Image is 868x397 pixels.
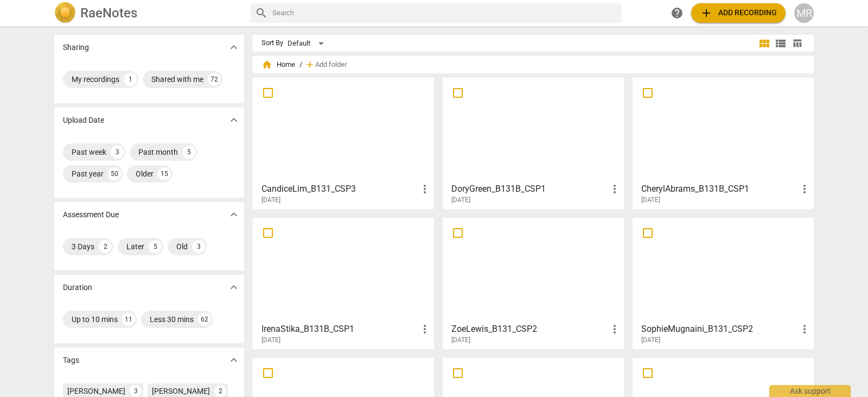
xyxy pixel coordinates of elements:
[261,39,283,47] div: Sort By
[641,196,660,205] span: [DATE]
[798,323,811,336] span: more_vert
[150,314,194,325] div: Less 30 mins
[288,35,328,52] div: Default
[227,114,240,127] span: expand_more
[451,196,470,205] span: [DATE]
[641,336,660,345] span: [DATE]
[122,313,135,326] div: 11
[667,3,687,23] a: Help
[198,313,211,326] div: 62
[72,241,94,252] div: 3 Days
[636,222,810,344] a: SophieMugnaini_B131_CSP2[DATE]
[608,182,621,196] span: more_vert
[72,74,119,85] div: My recordings
[176,241,188,252] div: Old
[789,35,805,52] button: Table view
[111,146,124,159] div: 3
[182,146,195,159] div: 5
[261,336,280,345] span: [DATE]
[774,37,787,50] span: view_list
[261,59,295,70] span: Home
[261,182,418,196] h3: CandiceLim_B131_CSP3
[124,73,137,86] div: 1
[304,59,315,70] span: add
[227,354,240,367] span: expand_more
[257,81,430,204] a: CandiceLim_B131_CSP3[DATE]
[214,385,226,397] div: 2
[72,168,104,179] div: Past year
[451,323,608,336] h3: ZoeLewis_B131_CSP2
[641,323,798,336] h3: SophieMugnaini_B131_CSP2
[63,282,92,293] p: Duration
[226,39,242,55] button: Show more
[226,352,242,368] button: Show more
[149,240,162,253] div: 5
[451,182,608,196] h3: DoryGreen_B131B_CSP1
[136,168,154,179] div: Older
[151,74,203,85] div: Shared with me
[446,222,620,344] a: ZoeLewis_B131_CSP2[DATE]
[226,279,242,295] button: Show more
[608,323,621,336] span: more_vert
[756,35,773,52] button: Tile view
[67,386,125,396] div: [PERSON_NAME]
[261,196,280,205] span: [DATE]
[72,147,106,157] div: Past week
[446,81,620,204] a: DoryGreen_B131B_CSP1[DATE]
[451,336,470,345] span: [DATE]
[769,385,851,397] div: Ask support
[227,281,240,294] span: expand_more
[261,59,272,70] span: home
[63,209,119,220] p: Assessment Due
[99,240,112,253] div: 2
[418,323,431,336] span: more_vert
[272,4,617,22] input: Search
[641,182,798,196] h3: CherylAbrams_B131B_CSP1
[226,112,242,128] button: Show more
[691,3,786,23] button: Upload
[80,5,137,21] h2: RaeNotes
[758,37,771,50] span: view_module
[54,2,242,24] a: LogoRaeNotes
[261,323,418,336] h3: IrenaStika_B131B_CSP1
[63,115,104,126] p: Upload Date
[636,81,810,204] a: CherylAbrams_B131B_CSP1[DATE]
[227,41,240,54] span: expand_more
[108,167,121,180] div: 50
[792,38,802,48] span: table_chart
[798,182,811,196] span: more_vert
[794,3,814,23] button: MR
[208,73,221,86] div: 72
[700,7,713,20] span: add
[126,241,144,252] div: Later
[54,2,76,24] img: Logo
[72,314,118,325] div: Up to 10 mins
[227,208,240,221] span: expand_more
[192,240,205,253] div: 3
[130,385,142,397] div: 3
[255,7,268,20] span: search
[773,35,789,52] button: List view
[63,42,89,53] p: Sharing
[63,355,79,366] p: Tags
[226,206,242,223] button: Show more
[700,7,777,20] span: Add recording
[418,182,431,196] span: more_vert
[158,167,171,180] div: 15
[671,7,684,20] span: help
[138,147,178,157] div: Past month
[257,222,430,344] a: IrenaStika_B131B_CSP1[DATE]
[152,386,210,396] div: [PERSON_NAME]
[315,61,347,69] span: Add folder
[299,61,302,69] span: /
